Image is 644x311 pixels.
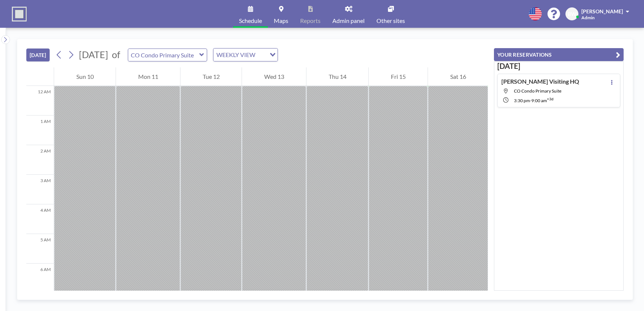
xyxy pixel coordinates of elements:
span: [PERSON_NAME] [581,8,623,14]
span: WEEKLY VIEW [215,50,257,60]
div: Search for option [213,49,278,61]
span: Admin [581,15,595,20]
div: 4 AM [26,204,54,234]
div: Wed 13 [242,67,306,86]
h4: [PERSON_NAME] Visiting HQ [501,78,579,85]
div: Sun 10 [54,67,116,86]
input: Search for option [258,50,265,60]
span: CO Condo Primary Suite [514,88,561,94]
span: [DATE] [79,49,108,60]
div: Thu 14 [306,67,368,86]
h3: [DATE] [497,61,620,71]
img: organization-logo [12,7,27,21]
div: 6 AM [26,264,54,293]
div: 5 AM [26,234,54,264]
div: Fri 15 [369,67,428,86]
div: Mon 11 [116,67,180,86]
sup: +3d [547,97,554,101]
span: BW [568,11,577,17]
span: Admin panel [332,18,365,24]
span: 9:00 AM [531,98,547,103]
div: 12 AM [26,86,54,116]
span: Schedule [239,18,262,24]
div: 1 AM [26,116,54,145]
button: YOUR RESERVATIONS [494,48,624,61]
div: 3 AM [26,175,54,204]
div: 2 AM [26,145,54,175]
span: Maps [274,18,288,24]
button: [DATE] [26,49,50,61]
span: 3:30 PM [514,98,530,103]
span: Other sites [376,18,405,24]
span: of [112,49,120,60]
span: - [530,98,531,103]
span: Reports [300,18,321,24]
div: Tue 12 [180,67,242,86]
input: CO Condo Primary Suite [128,49,199,61]
div: Sat 16 [428,67,488,86]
